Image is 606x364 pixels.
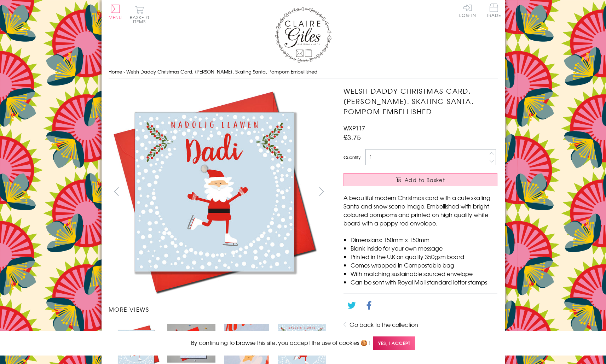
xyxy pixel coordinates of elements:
[344,132,361,142] span: £3.75
[344,154,360,160] label: Quantity
[275,7,331,63] img: Claire Giles Greetings Cards
[133,14,149,25] span: 0 items
[130,6,149,24] button: Basket0 items
[344,124,365,132] span: WXP117
[109,183,125,199] button: prev
[329,86,542,256] img: Welsh Daddy Christmas Card, Nadolig Llawen, Skating Santa, Pompom Embellished
[109,305,330,313] h3: More views
[109,5,122,19] button: Menu
[351,269,497,278] li: With matching sustainable sourced envelope
[109,68,122,75] a: Home
[459,4,476,17] a: Log In
[126,68,317,75] span: Welsh Daddy Christmas Card, [PERSON_NAME], Skating Santa, Pompom Embellished
[405,176,445,183] span: Add to Basket
[351,278,497,286] li: Can be sent with Royal Mail standard letter stamps
[167,324,215,363] img: Welsh Daddy Christmas Card, Nadolig Llawen, Skating Santa, Pompom Embellished
[344,173,497,186] button: Add to Basket
[373,336,415,350] span: Yes, I accept
[351,252,497,261] li: Printed in the U.K on quality 350gsm board
[486,4,501,17] span: Trade
[344,86,497,116] h1: Welsh Daddy Christmas Card, [PERSON_NAME], Skating Santa, Pompom Embellished
[344,193,497,227] p: A beautiful modern Christmas card with a cute skating Santa and snow scene image. Embellished wit...
[109,65,498,79] nav: breadcrumbs
[108,86,321,298] img: Welsh Daddy Christmas Card, Nadolig Llawen, Skating Santa, Pompom Embellished
[313,183,329,199] button: next
[109,14,122,20] span: Menu
[351,261,497,269] li: Comes wrapped in Compostable bag
[350,320,418,329] a: Go back to the collection
[351,235,497,244] li: Dimensions: 150mm x 150mm
[351,244,497,252] li: Blank inside for your own message
[486,4,501,19] a: Trade
[123,68,125,75] span: ›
